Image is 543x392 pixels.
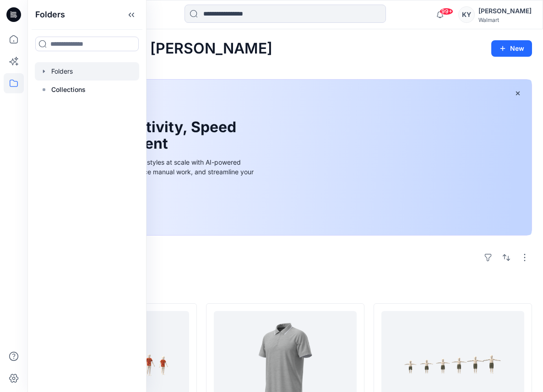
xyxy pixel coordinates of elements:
h2: Welcome back, [PERSON_NAME] [38,40,272,57]
div: Explore ideas faster and recolor styles at scale with AI-powered tools that boost creativity, red... [50,157,256,186]
div: KY [458,6,475,23]
h4: Styles [38,283,532,294]
button: New [491,40,532,57]
div: [PERSON_NAME] [478,5,532,16]
span: 99+ [440,8,453,15]
a: Discover more [50,197,256,215]
p: Collections [51,84,86,95]
div: Walmart [478,16,532,23]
